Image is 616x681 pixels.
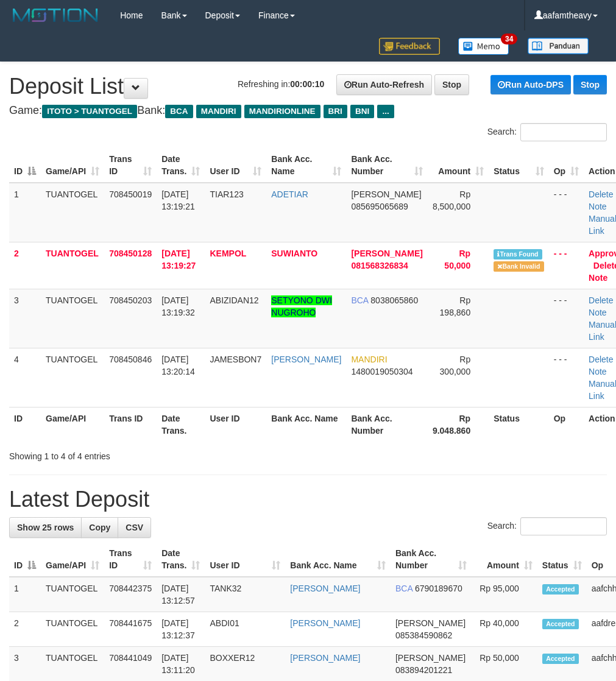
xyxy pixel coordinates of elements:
[41,183,104,242] td: TUANTOGEL
[537,542,587,577] th: Status: activate to sort column ascending
[17,523,74,532] span: Show 25 rows
[472,577,537,612] td: Rp 95,000
[109,189,152,199] span: 708450019
[379,38,440,55] img: Feedback.jpg
[210,295,258,305] span: ABIZIDAN12
[205,407,266,442] th: User ID
[9,445,247,462] div: Showing 1 to 4 of 4 entries
[205,612,285,647] td: ABDI01
[487,123,607,141] label: Search:
[573,75,607,94] a: Stop
[501,34,517,44] span: 34
[520,123,607,141] input: Search:
[589,367,607,376] a: Note
[415,584,462,593] span: Copy 6790189670 to clipboard
[589,189,613,199] a: Delete
[494,249,542,259] span: Similar transaction found
[542,619,579,629] span: Accepted
[350,105,374,118] span: BNI
[9,407,41,442] th: ID
[196,105,241,118] span: MANDIRI
[161,295,195,317] span: [DATE] 13:19:32
[81,517,118,538] a: Copy
[126,523,143,532] span: CSV
[520,517,607,535] input: Search:
[41,148,104,183] th: Game/API: activate to sort column ascending
[589,202,607,211] a: Note
[336,74,432,95] a: Run Auto-Refresh
[9,517,82,538] a: Show 25 rows
[109,355,152,364] span: 708450846
[549,242,584,289] td: - - -
[549,183,584,242] td: - - -
[210,189,243,199] span: TIAR123
[395,618,466,628] span: [PERSON_NAME]
[549,348,584,407] td: - - -
[238,79,324,89] span: Refreshing in:
[589,308,607,317] a: Note
[428,407,489,442] th: Rp 9.048.860
[487,517,607,535] label: Search:
[41,289,104,348] td: TUANTOGEL
[104,407,157,442] th: Trans ID
[9,183,41,242] td: 1
[472,612,537,647] td: Rp 40,000
[104,542,157,577] th: Trans ID: activate to sort column ascending
[104,612,157,647] td: 708441675
[290,618,360,628] a: [PERSON_NAME]
[440,355,471,376] span: Rp 300,000
[165,105,193,118] span: BCA
[549,289,584,348] td: - - -
[9,542,41,577] th: ID: activate to sort column descending
[9,612,41,647] td: 2
[41,577,104,612] td: TUANTOGEL
[161,189,195,211] span: [DATE] 13:19:21
[9,487,607,512] h1: Latest Deposit
[9,148,41,183] th: ID: activate to sort column descending
[351,355,387,364] span: MANDIRI
[324,105,347,118] span: BRI
[205,577,285,612] td: TANK32
[444,249,470,270] span: Rp 50,000
[290,653,360,663] a: [PERSON_NAME]
[440,295,471,317] span: Rp 198,860
[395,653,466,663] span: [PERSON_NAME]
[161,355,195,376] span: [DATE] 13:20:14
[489,407,548,442] th: Status
[490,75,571,94] a: Run Auto-DPS
[41,407,104,442] th: Game/API
[351,367,412,376] span: Copy 1480019050304 to clipboard
[118,517,151,538] a: CSV
[9,289,41,348] td: 3
[346,148,427,183] th: Bank Acc. Number: activate to sort column ascending
[157,542,205,577] th: Date Trans.: activate to sort column ascending
[351,202,408,211] span: Copy 085695065689 to clipboard
[104,148,157,183] th: Trans ID: activate to sort column ascending
[271,355,341,364] a: [PERSON_NAME]
[9,105,607,117] h4: Game: Bank:
[41,242,104,289] td: TUANTOGEL
[290,584,360,593] a: [PERSON_NAME]
[434,74,469,95] a: Stop
[244,105,320,118] span: MANDIRIONLINE
[266,148,346,183] th: Bank Acc. Name: activate to sort column ascending
[210,249,246,258] span: KEMPOL
[472,542,537,577] th: Amount: activate to sort column ascending
[41,348,104,407] td: TUANTOGEL
[157,407,205,442] th: Date Trans.
[89,523,110,532] span: Copy
[271,189,308,199] a: ADETIAR
[458,38,509,55] img: Button%20Memo.svg
[494,261,543,272] span: Bank is not match
[210,355,261,364] span: JAMESBON7
[9,348,41,407] td: 4
[157,148,205,183] th: Date Trans.: activate to sort column ascending
[157,612,205,647] td: [DATE] 13:12:37
[41,542,104,577] th: Game/API: activate to sort column ascending
[290,79,324,89] strong: 00:00:10
[205,542,285,577] th: User ID: activate to sort column ascending
[395,630,452,640] span: Copy 085384590862 to clipboard
[542,584,579,595] span: Accepted
[351,249,422,258] span: [PERSON_NAME]
[377,105,394,118] span: ...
